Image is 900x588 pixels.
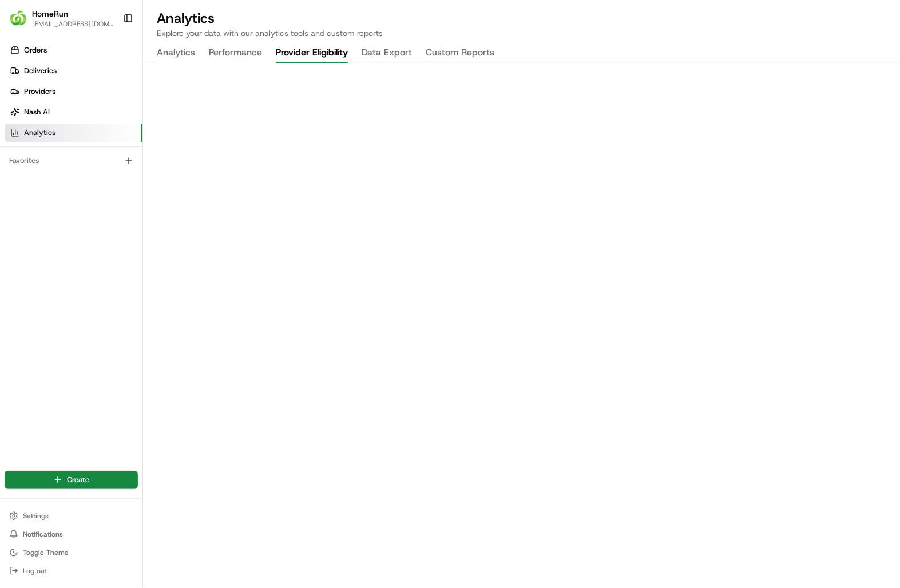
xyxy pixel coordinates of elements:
[209,43,262,63] button: Performance
[5,508,138,524] button: Settings
[23,548,69,557] span: Toggle Theme
[157,27,886,39] p: Explore your data with our analytics tools and custom reports
[23,530,63,539] span: Notifications
[5,526,138,542] button: Notifications
[32,19,114,29] button: [EMAIL_ADDRESS][DOMAIN_NAME]
[426,43,494,63] button: Custom Reports
[5,563,138,579] button: Log out
[276,43,348,63] button: Provider Eligibility
[24,107,50,117] span: Nash AI
[157,9,886,27] h2: Analytics
[5,5,118,32] button: HomeRunHomeRun[EMAIL_ADDRESS][DOMAIN_NAME]
[5,41,142,59] a: Orders
[9,9,27,27] img: HomeRun
[23,566,46,575] span: Log out
[5,62,142,80] a: Deliveries
[5,103,142,121] a: Nash AI
[24,66,57,76] span: Deliveries
[5,545,138,561] button: Toggle Theme
[5,124,142,142] a: Analytics
[5,152,138,170] div: Favorites
[362,43,412,63] button: Data Export
[24,128,55,138] span: Analytics
[67,475,89,485] span: Create
[157,43,195,63] button: Analytics
[32,8,68,19] button: HomeRun
[23,511,49,521] span: Settings
[5,82,142,101] a: Providers
[24,45,47,55] span: Orders
[24,86,55,97] span: Providers
[143,63,900,588] iframe: Provider Eligibility
[5,471,138,489] button: Create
